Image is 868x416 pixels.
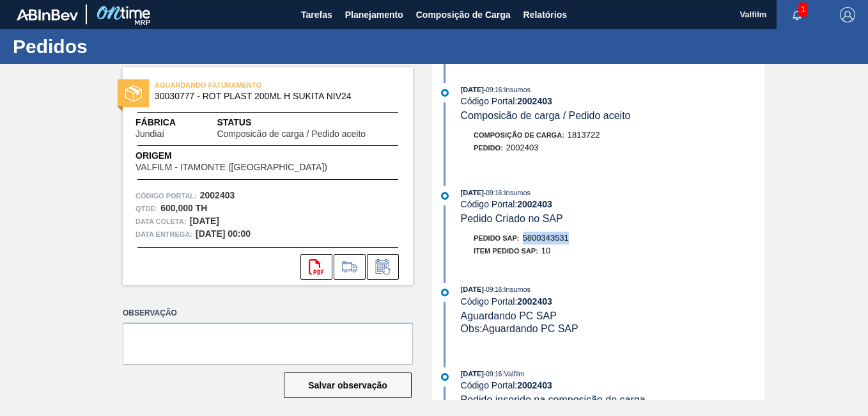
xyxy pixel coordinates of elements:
[136,202,157,215] span: Qtde :
[777,6,818,24] button: Notificações
[517,96,552,106] strong: 2002403
[345,7,403,22] span: Planejamento
[461,199,764,209] div: Código Portal:
[300,254,332,280] div: Abrir arquivo PDF
[190,216,219,226] strong: [DATE]
[461,96,764,106] div: Código Portal:
[461,323,578,334] span: Obs: Aguardando PC SAP
[367,254,399,280] div: Informar alteração no pedido
[517,199,552,209] strong: 2002403
[461,189,484,196] span: [DATE]
[502,189,531,196] span: : Insumos
[200,190,235,200] strong: 2002403
[461,86,484,93] span: [DATE]
[484,86,502,93] span: - 09:16
[506,143,539,152] span: 2002403
[461,310,557,321] span: Aguardando PC SAP
[484,189,502,196] span: - 09:16
[523,7,567,22] span: Relatórios
[136,163,327,172] span: VALFILM - ITAMONTE ([GEOGRAPHIC_DATA])
[160,203,207,213] strong: 600,000 TH
[416,7,511,22] span: Composição de Carga
[474,131,564,139] span: Composição de Carga :
[484,286,502,293] span: - 09:16
[502,86,531,93] span: : Insumos
[474,234,520,242] span: Pedido SAP:
[840,7,855,22] img: Logout
[502,370,524,378] span: : Valfilm
[461,370,484,378] span: [DATE]
[474,144,503,152] span: Pedido :
[461,296,764,307] div: Código Portal:
[441,192,449,200] img: atual
[461,285,484,293] span: [DATE]
[301,7,332,22] span: Tarefas
[502,285,531,293] span: : Insumos
[441,289,449,296] img: atual
[461,213,563,224] span: Pedido Criado no SAP
[123,304,413,323] label: Observação
[155,92,387,101] span: 30030777 - ROT PLAST 200ML H SUKITA NIV24
[217,116,400,129] span: Status
[17,9,78,20] img: TNhmsLtSVTkK8tSr43FrP2fwEKptu5GPRR3wAAAABJRU5ErkJggg==
[441,373,449,381] img: atual
[136,215,187,228] span: Data coleta:
[798,3,808,17] span: 1
[541,246,550,255] span: 10
[484,371,502,378] span: - 09:16
[568,130,600,140] span: 1813722
[136,149,364,163] span: Origem
[441,89,449,97] img: atual
[136,116,205,129] span: Fábrica
[517,380,552,390] strong: 2002403
[517,296,552,307] strong: 2002403
[474,247,538,255] span: Item pedido SAP:
[13,39,240,54] h1: Pedidos
[523,233,569,243] span: 5800343531
[196,228,251,239] strong: [DATE] 00:00
[284,372,412,398] button: Salvar observação
[334,254,366,280] div: Ir para Composição de Carga
[125,85,142,102] img: status
[461,110,631,121] span: Composicão de carga / Pedido aceito
[155,79,334,92] span: AGUARDANDO FATURAMENTO
[461,380,764,390] div: Código Portal:
[136,228,192,241] span: Data entrega:
[461,394,646,405] span: Pedido inserido na composição de carga
[217,129,366,139] span: Composicão de carga / Pedido aceito
[136,129,164,139] span: Jundiaí
[136,189,197,202] span: Código Portal:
